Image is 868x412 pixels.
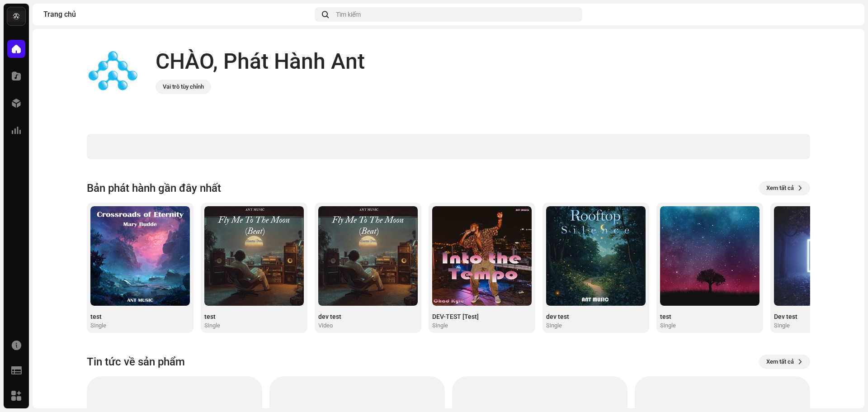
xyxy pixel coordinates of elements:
img: 879c5045-0e4f-46eb-af53-84d8d5a1622e [546,206,646,306]
img: f0f69eb3-da02-492c-908b-af803e7827dc [432,206,532,306]
h3: Bản phát hành gần đây nhất [87,181,221,195]
div: Single [90,322,106,329]
h3: Tin tức về sản phẩm [87,355,185,369]
div: dev test [318,313,418,320]
div: test [90,313,190,320]
div: Video [318,322,333,329]
div: Single [432,322,448,329]
button: Xem tất cả [759,181,810,195]
img: 666a72b4-9ad3-4be7-931d-5b9e395ab9cb [90,206,190,306]
span: Xem tất cả [766,179,794,197]
img: c94f7c35-9a1d-467d-8e43-b3b05b03ce68 [839,7,854,22]
div: test [660,313,759,320]
div: CHÀO, Phát Hành Ant [156,47,365,76]
span: Xem tất cả [766,353,794,371]
span: Tìm kiếm [336,11,361,18]
div: Vai trò tùy chỉnh [163,81,204,92]
div: Single [546,322,562,329]
div: dev test [546,313,646,320]
div: test [204,313,304,320]
img: 99f93b6c-4da9-4f6b-94ff-fc869133cebe [660,206,759,306]
div: Single [660,322,676,329]
div: Single [774,322,790,329]
div: Trang chủ [43,11,311,18]
div: Single [204,322,220,329]
img: c94f7c35-9a1d-467d-8e43-b3b05b03ce68 [87,43,141,98]
img: f89ddcc0-f7f8-47b8-9c96-704b263a7e4f [7,7,25,25]
img: 70a1e1a6-b129-46ef-a9d6-4ef0f1be64be [318,206,418,306]
img: cd03b56a-0182-4a9c-9496-e64ee5258c75 [204,206,304,306]
div: DEV-TEST [Test] [432,313,532,320]
button: Xem tất cả [759,355,810,369]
